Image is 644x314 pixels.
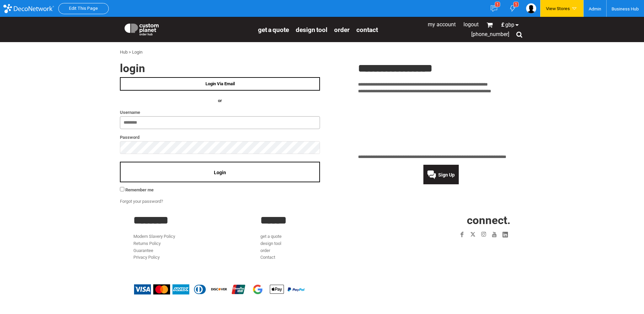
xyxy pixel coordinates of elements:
iframe: Customer reviews powered by Trustpilot [358,99,524,150]
a: Privacy Policy [133,255,160,260]
input: Remember me [120,187,124,191]
img: American Express [172,284,189,294]
span: [PHONE_NUMBER] [471,31,509,37]
a: get a quote [258,26,289,33]
a: Login Via Email [120,77,320,91]
a: Hub [120,50,128,55]
div: 1 [513,2,519,7]
img: Visa [134,284,151,294]
a: Custom Planet [120,19,255,39]
div: 1 [495,2,500,7]
iframe: Customer reviews powered by Trustpilot [418,244,511,252]
span: Sign Up [438,172,455,178]
span: Login [214,170,226,175]
div: Login [132,49,142,56]
img: Mastercard [153,284,170,294]
a: design tool [296,26,327,33]
a: Returns Policy [133,241,161,246]
label: Password [120,133,320,141]
a: Edit This Page [69,6,98,11]
div: > [129,49,131,56]
img: China UnionPay [230,284,247,294]
a: get a quote [260,234,282,239]
span: Remember me [125,187,154,192]
a: Modern Slavery Policy [133,234,175,239]
a: Contact [260,255,275,260]
span: £ [501,22,505,28]
a: order [260,248,270,253]
img: PayPal [288,287,304,291]
img: Apple Pay [268,284,285,294]
h4: OR [120,97,320,104]
img: Discover [211,284,228,294]
label: Username [120,108,320,116]
a: Logout [463,21,479,28]
a: order [334,26,350,33]
span: Login Via Email [205,81,235,86]
h2: CONNECT. [388,215,511,226]
a: Forgot your password? [120,199,163,204]
img: Google Pay [249,284,266,294]
a: Guarantee [133,248,153,253]
h2: Login [120,63,320,74]
img: Custom Planet [123,22,160,35]
img: Diners Club [192,284,208,294]
span: get a quote [258,26,289,34]
a: Contact [356,26,378,33]
span: Contact [356,26,378,34]
span: design tool [296,26,327,34]
a: design tool [260,241,281,246]
span: order [334,26,350,34]
span: GBP [505,22,514,28]
a: My Account [428,21,456,28]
